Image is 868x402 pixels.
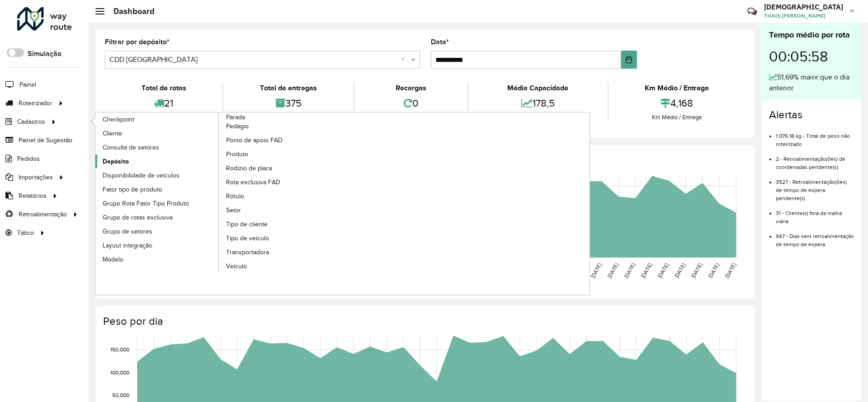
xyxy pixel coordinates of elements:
a: Tipo de cliente [219,218,343,231]
span: Veículo [226,262,247,271]
span: Disponibilidade de veículos [103,171,179,180]
a: Checkpoint [95,112,219,126]
a: Pedágio [219,120,343,133]
li: 31 - Cliente(s) fora da malha viária [776,202,854,225]
a: Cliente [95,126,219,140]
a: Setor [219,204,343,217]
a: Depósito [95,154,219,168]
a: Parada [95,112,343,274]
a: Veículo [219,260,343,273]
a: Rodízio de placa [219,162,343,175]
div: 0 [357,93,465,113]
label: Data [431,37,449,47]
span: Pedágio [226,122,249,131]
div: 375 [226,93,351,113]
text: 50,000 [112,393,129,398]
label: Simulação [28,48,61,59]
text: [DATE] [707,262,720,279]
text: 150,000 [110,347,129,353]
a: Layout integração [95,238,219,252]
h3: [DEMOGRAPHIC_DATA] [764,3,843,11]
div: Média Capacidade [471,83,605,93]
text: [DATE] [640,262,653,279]
span: Painel de Sugestão [19,136,72,145]
a: Grupo de rotas exclusiva [95,210,219,224]
text: [DATE] [673,262,686,279]
div: Recargas [357,83,465,93]
span: THAIS [PERSON_NAME] [764,12,843,20]
span: Checkpoint [103,115,134,124]
div: Km Médio / Entrega [611,83,743,93]
text: [DATE] [724,262,737,279]
span: Setor [226,206,241,215]
text: [DATE] [656,262,670,279]
a: Modelo [95,252,219,266]
a: Contato Rápido [742,2,762,21]
a: Disponibilidade de veículos [95,168,219,182]
div: 00:05:58 [769,41,854,72]
span: Retroalimentação [19,210,67,219]
span: Ponto de apoio FAD [226,136,283,145]
span: Cliente [103,129,122,138]
div: Tempo médio por rota [769,29,854,41]
span: Layout integração [103,241,152,250]
h4: Peso por dia [103,315,745,328]
span: Rótulo [226,192,244,201]
h4: Alertas [769,108,854,122]
text: [DATE] [606,262,619,279]
a: Tipo de veículo [219,232,343,245]
li: 2 - Retroalimentação(ões) de coordenadas pendente(s) [776,148,854,171]
a: Consulta de setores [95,140,219,154]
span: Grupo de rotas exclusiva [103,213,173,222]
span: Tipo de cliente [226,220,268,229]
a: Transportadora [219,246,343,259]
div: Total de entregas [226,83,351,93]
span: Importações [19,173,53,182]
li: 3527 - Retroalimentação(ões) de tempo de espera pendente(s) [776,171,854,202]
a: Grupo Rota Fator Tipo Produto [95,196,219,210]
span: Parada [226,112,245,122]
button: Choose Date [621,51,637,69]
text: 100,000 [110,369,129,375]
span: Grupo Rota Fator Tipo Produto [103,199,189,208]
span: Tipo de veículo [226,234,269,243]
h2: Dashboard [104,6,155,16]
span: Transportadora [226,248,269,257]
span: Rodízio de placa [226,164,272,173]
a: Produto [219,148,343,161]
span: Rota exclusiva FAD [226,178,280,187]
li: 947 - Dias sem retroalimentação de tempo de espera [776,225,854,248]
a: Rótulo [219,190,343,203]
div: Total de rotas [107,83,220,93]
span: Tático [17,228,34,238]
span: Grupo de setores [103,227,152,236]
span: Consulta de setores [103,143,159,152]
div: 178,5 [471,93,605,113]
text: [DATE] [623,262,636,279]
a: Rota exclusiva FAD [219,176,343,189]
span: Painel [19,80,36,89]
li: 1.076,18 kg - Total de peso não roteirizado [776,125,854,148]
span: Clear all [401,54,409,65]
div: Km Médio / Entrega [611,113,743,122]
a: Fator tipo de produto [95,182,219,196]
text: [DATE] [690,262,703,279]
div: 51,69% maior que o dia anterior [769,72,854,93]
a: Ponto de apoio FAD [219,134,343,147]
div: 4,168 [611,93,743,113]
span: Depósito [103,157,129,166]
span: Cadastros [17,117,45,126]
span: Modelo [103,255,123,264]
a: Grupo de setores [95,224,219,238]
label: Filtrar por depósito [105,37,170,47]
span: Relatórios [19,191,47,201]
span: Pedidos [17,154,40,164]
span: Fator tipo de produto [103,185,162,194]
span: Produto [226,150,248,159]
span: Roteirizador [19,98,52,108]
div: 21 [107,93,220,113]
text: [DATE] [590,262,603,279]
